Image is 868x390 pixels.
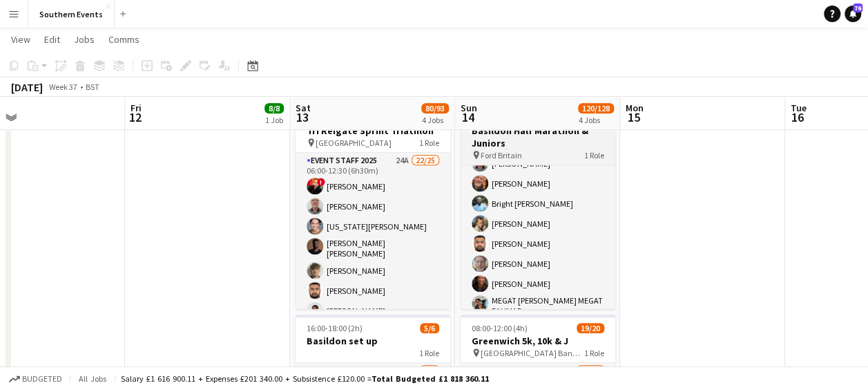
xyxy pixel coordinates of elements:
span: All jobs [76,373,109,384]
span: 15 [624,109,644,125]
span: [GEOGRAPHIC_DATA] [316,138,392,148]
span: 13 [293,109,311,125]
app-job-card: 07:00-14:00 (7h)73/80Basildon Half Marathon & Juniors Ford Britain1 RoleEvent Staff 202567A73/800... [461,104,615,309]
a: View [6,30,36,48]
span: View [11,33,30,46]
div: [DATE] [11,80,43,94]
span: 16 [789,109,807,125]
h3: Tri Reigate Sprint Triathlon [296,124,450,137]
a: Edit [39,30,66,48]
span: 76 [853,3,862,12]
div: BST [86,82,99,92]
span: Comms [108,33,139,46]
span: Sun [461,102,477,114]
span: 8/8 [264,103,284,113]
button: Budgeted [7,371,64,387]
span: Budgeted [22,374,62,384]
span: Week 37 [46,82,80,92]
span: ! [317,178,325,186]
span: Ford Britain [481,150,522,160]
span: 16:00-18:00 (2h) [307,323,363,333]
span: Edit [44,33,60,46]
span: 1 Role [584,348,604,358]
div: Salary £1 616 900.11 + Expenses £201 340.00 + Subsistence £120.00 = [121,373,489,384]
span: 1 Role [419,138,439,148]
a: 76 [845,6,861,22]
span: Fri [131,102,142,114]
span: 14 [459,109,477,125]
span: 120/128 [578,103,614,113]
a: Jobs [68,30,100,48]
div: 4 Jobs [579,115,613,125]
span: 1 Role [584,150,604,160]
div: 1 Job [265,115,283,125]
span: 5/6 [420,323,439,333]
span: 08:00-12:00 (4h) [472,323,528,333]
h3: Basildon set up [296,335,450,347]
a: Comms [103,30,145,48]
span: 12 [128,109,142,125]
span: Sat [296,102,311,114]
button: Southern Events [28,1,115,28]
app-job-card: 06:00-12:30 (6h30m)22/25Tri Reigate Sprint Triathlon [GEOGRAPHIC_DATA]1 RoleEvent Staff 202524A22... [296,104,450,309]
span: Mon [626,102,644,114]
h3: Basildon Half Marathon & Juniors [461,124,615,149]
span: Total Budgeted £1 818 360.11 [372,373,489,384]
div: 4 Jobs [422,115,448,125]
span: Jobs [74,33,95,46]
span: [GEOGRAPHIC_DATA] Bandstand [481,348,584,358]
span: 19/20 [577,323,604,333]
span: 80/93 [421,103,449,113]
h3: Greenwich 5k, 10k & J [461,335,615,347]
span: Tue [791,102,807,114]
span: 1 Role [419,348,439,358]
